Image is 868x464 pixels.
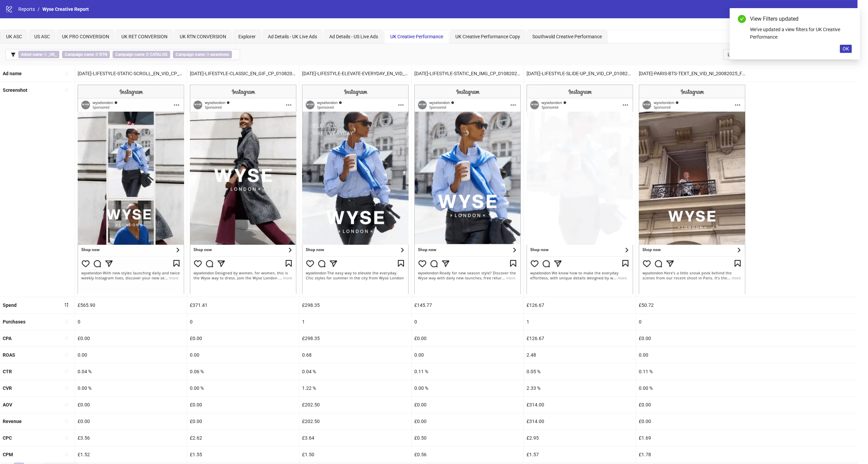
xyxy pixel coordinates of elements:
[738,15,746,23] span: check-circle
[750,26,852,41] div: We've updated a view filters for UK Creative Performance
[844,15,852,22] a: Close
[840,45,852,53] button: OK
[750,15,852,23] div: View Filters updated
[843,46,849,51] span: OK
